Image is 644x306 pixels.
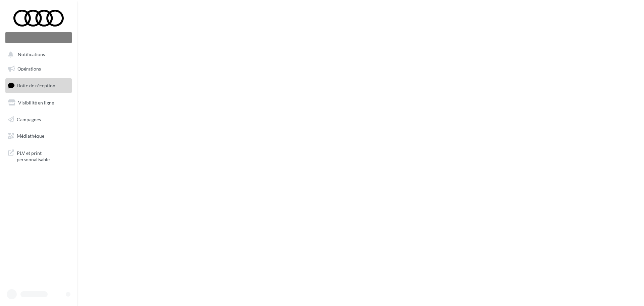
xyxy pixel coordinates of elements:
span: PLV et print personnalisable [17,148,69,163]
span: Campagnes [17,116,41,122]
div: Nouvelle campagne [5,32,72,43]
a: Opérations [4,62,73,76]
span: Notifications [18,52,45,57]
a: Visibilité en ligne [4,96,73,110]
span: Opérations [17,66,41,72]
span: Médiathèque [17,133,44,139]
a: Médiathèque [4,129,73,143]
a: Campagnes [4,113,73,127]
a: Boîte de réception [4,78,73,93]
span: Boîte de réception [17,83,55,88]
a: PLV et print personnalisable [4,146,73,166]
span: Visibilité en ligne [18,100,54,105]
